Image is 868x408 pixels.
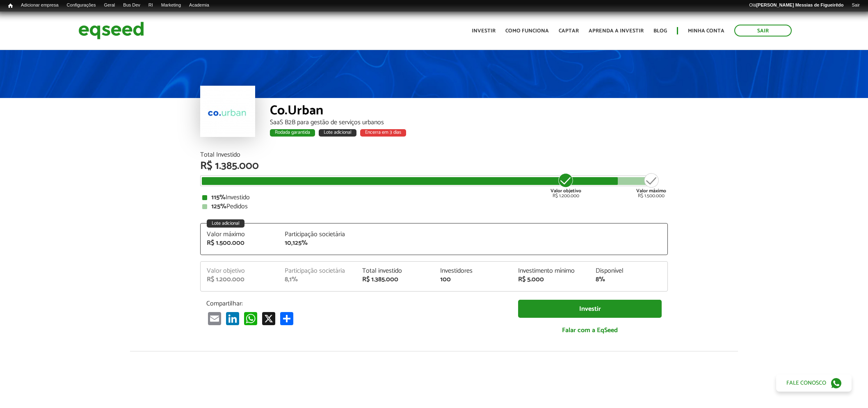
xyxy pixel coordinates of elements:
[285,276,350,283] div: 8,1%
[4,2,17,10] a: Início
[224,312,241,325] a: LinkedIn
[206,300,506,308] p: Compartilhar:
[756,2,843,7] strong: [PERSON_NAME] Messias de Figueirêdo
[636,187,666,195] strong: Valor máximo
[589,28,644,34] a: Aprenda a investir
[8,3,13,9] span: Início
[63,2,100,9] a: Configurações
[360,129,406,137] div: Encerra em 3 dias
[596,276,661,283] div: 8%
[279,312,295,325] a: Compartilhar
[207,240,272,246] div: R$ 1.500.000
[653,28,667,34] a: Blog
[260,312,277,325] a: X
[211,192,226,203] strong: 115%
[119,2,144,9] a: Bus Dev
[270,104,668,119] div: Co.Urban
[207,219,244,228] div: Lote adicional
[550,172,581,198] div: R$ 1.200.000
[207,268,272,274] div: Valor objetivo
[636,172,666,198] div: R$ 1.500.000
[518,300,662,318] a: Investir
[285,240,350,246] div: 10,125%
[270,129,315,137] div: Rodada garantida
[78,20,144,41] img: EqSeed
[440,268,506,274] div: Investidores
[734,25,792,36] a: Sair
[206,312,223,325] a: Email
[285,268,350,274] div: Participação societária
[518,268,584,274] div: Investimento mínimo
[362,268,428,274] div: Total investido
[200,161,668,171] div: R$ 1.385.000
[505,28,549,34] a: Como funciona
[185,2,213,9] a: Academia
[440,276,506,283] div: 100
[202,203,666,210] div: Pedidos
[200,152,668,158] div: Total Investido
[550,187,581,195] strong: Valor objetivo
[207,276,272,283] div: R$ 1.200.000
[847,2,864,9] a: Sair
[518,276,584,283] div: R$ 5.000
[518,322,662,339] a: Falar com a EqSeed
[776,374,852,392] a: Fale conosco
[319,129,356,137] div: Lote adicional
[242,312,259,325] a: WhatsApp
[202,194,666,201] div: Investido
[362,276,428,283] div: R$ 1.385.000
[472,28,496,34] a: Investir
[207,231,272,238] div: Valor máximo
[211,201,226,212] strong: 125%
[559,28,579,34] a: Captar
[745,2,847,9] a: Olá[PERSON_NAME] Messias de Figueirêdo
[285,231,350,238] div: Participação societária
[688,28,724,34] a: Minha conta
[270,119,668,126] div: SaaS B2B para gestão de serviços urbanos
[596,268,661,274] div: Disponível
[100,2,119,9] a: Geral
[144,2,157,9] a: RI
[157,2,185,9] a: Marketing
[17,2,63,9] a: Adicionar empresa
